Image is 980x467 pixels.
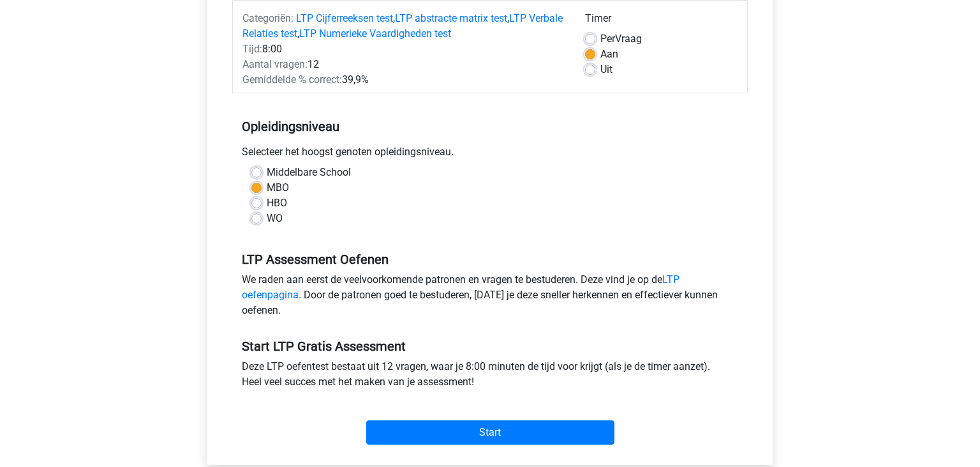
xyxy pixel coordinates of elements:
label: HBO [267,195,287,211]
div: Selecteer het hoogst genoten opleidingsniveau. [232,144,748,165]
h5: Opleidingsniveau [242,114,738,139]
a: LTP abstracte matrix test [395,12,507,24]
label: MBO [267,180,289,195]
span: Aantal vragen: [242,58,308,70]
div: 39,9% [233,72,575,88]
span: Categoriën: [242,12,293,24]
div: 12 [233,57,575,72]
input: Start [366,420,614,445]
label: Uit [600,62,612,77]
label: Middelbare School [267,165,351,180]
a: LTP Cijferreeksen test [296,12,393,24]
label: WO [267,211,283,226]
div: We raden aan eerst de veelvoorkomende patronen en vragen te bestuderen. Deze vind je op de . Door... [232,272,748,323]
a: LTP Numerieke Vaardigheden test [299,27,451,40]
h5: Start LTP Gratis Assessment [242,339,738,354]
div: Timer [585,11,738,31]
span: Per [600,33,615,45]
div: Deze LTP oefentest bestaat uit 12 vragen, waar je 8:00 minuten de tijd voor krijgt (als je de tim... [232,359,748,395]
div: , , , [233,11,575,42]
h5: LTP Assessment Oefenen [242,252,738,267]
span: Tijd: [242,43,262,55]
span: Gemiddelde % correct: [242,73,342,86]
div: 8:00 [233,42,575,57]
label: Vraag [600,31,642,47]
label: Aan [600,47,618,62]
